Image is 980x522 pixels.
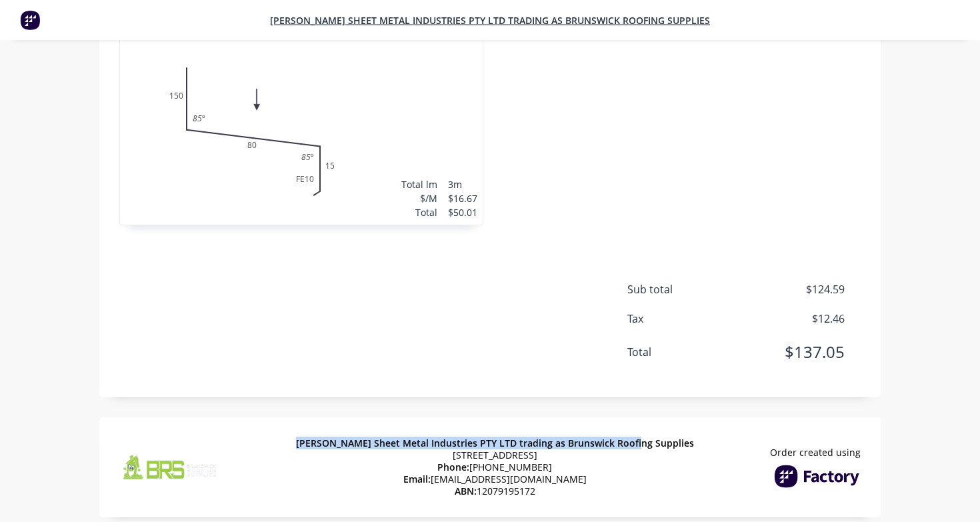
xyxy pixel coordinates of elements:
div: $16.67 [448,191,477,205]
div: $/M [401,191,437,205]
span: Sub total [627,281,746,297]
span: [PERSON_NAME] Sheet Metal Industries PTY LTD trading as Brunswick Roofing Supplies [296,437,694,449]
span: Email: [403,473,431,485]
span: Order created using [770,447,861,459]
span: 12079195172 [455,485,535,497]
div: 3m [448,177,477,191]
img: Factory Logo [774,465,861,488]
span: Total [627,344,746,360]
div: Total [401,205,437,219]
div: 015080FE101585º85º1 at 3000mmTotal lm$/MTotal3m$16.67$50.01 [120,21,483,225]
span: Tax [627,311,746,327]
div: Total lm [401,177,437,191]
img: Factory [20,10,40,30]
span: ABN: [455,485,477,497]
div: $50.01 [448,205,477,219]
span: [PHONE_NUMBER] [437,461,552,473]
span: [STREET_ADDRESS] [453,449,537,461]
img: Company Logo [119,428,219,507]
a: [PERSON_NAME] Sheet Metal Industries PTY LTD trading as Brunswick Roofing Supplies [270,14,710,27]
span: $12.46 [746,311,845,327]
a: [EMAIL_ADDRESS][DOMAIN_NAME] [431,473,587,485]
span: $137.05 [746,340,845,364]
span: $124.59 [746,281,845,297]
span: Phone: [437,461,469,473]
